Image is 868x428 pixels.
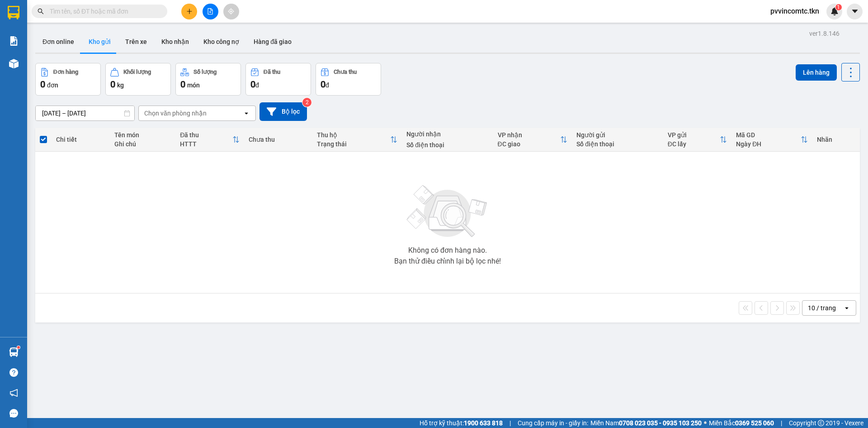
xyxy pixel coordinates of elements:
[40,79,45,90] span: 0
[809,29,840,38] div: ver 1.8.146
[808,303,836,313] div: 10 / trang
[264,69,280,75] div: Đã thu
[114,140,171,148] div: Ghi chú
[180,140,232,148] div: HTTT
[9,389,18,397] span: notification
[110,79,115,90] span: 0
[246,31,299,53] button: Hàng đã giao
[207,8,213,14] span: file-add
[590,418,702,428] span: Miền Nam
[249,136,308,143] div: Chưa thu
[817,136,855,143] div: Nhãn
[180,131,232,139] div: Đã thu
[17,346,20,349] sup: 1
[731,128,812,152] th: Toggle SortBy
[38,8,44,14] span: search
[843,304,850,312] svg: open
[402,180,493,243] img: svg+xml;base64,PHN2ZyBjbGFzcz0ibGlzdC1wbHVnX19zdmciIHhtbG5zPSJodHRwOi8vd3d3LnczLm9yZy8yMDAwL3N2Zy...
[325,82,329,89] span: đ
[81,31,118,53] button: Kho gửi
[317,131,390,139] div: Thu hộ
[117,82,124,89] span: kg
[50,6,156,16] input: Tìm tên, số ĐT hoặc mã đơn
[736,131,801,139] div: Mã GD
[509,418,511,428] span: |
[175,63,241,96] button: Số lượng0món
[302,98,311,107] sup: 2
[704,421,707,425] span: ⚪️
[408,247,487,254] div: Không có đơn hàng nào.
[830,7,839,15] img: icon-new-feature
[663,128,731,152] th: Toggle SortBy
[847,4,863,19] button: caret-down
[668,140,720,148] div: ĐC lấy
[114,131,171,139] div: Tên món
[763,5,826,17] span: pvvincomtc.tkn
[420,418,503,428] span: Hỗ trợ kỹ thuật:
[312,128,402,152] th: Toggle SortBy
[53,69,78,75] div: Đơn hàng
[187,82,200,89] span: món
[9,368,18,377] span: question-circle
[9,36,19,46] img: solution-icon
[576,140,658,148] div: Số điện thoại
[123,69,151,75] div: Khối lượng
[619,419,702,427] strong: 0708 023 035 - 0935 103 250
[317,140,390,148] div: Trạng thái
[243,110,250,117] svg: open
[186,8,193,14] span: plus
[181,4,197,19] button: plus
[394,258,501,265] div: Bạn thử điều chỉnh lại bộ lọc nhé!
[9,347,19,357] img: warehouse-icon
[406,141,488,149] div: Số điện thoại
[518,418,588,428] span: Cung cấp máy in - giấy in:
[316,63,381,96] button: Chưa thu0đ
[118,31,154,53] button: Trên xe
[223,4,239,19] button: aim
[781,418,782,428] span: |
[736,140,801,148] div: Ngày ĐH
[493,128,572,152] th: Toggle SortBy
[709,418,774,428] span: Miền Bắc
[175,128,244,152] th: Toggle SortBy
[250,79,255,90] span: 0
[245,63,311,96] button: Đã thu0đ
[56,136,105,143] div: Chi tiết
[735,419,774,427] strong: 0369 525 060
[36,106,134,120] input: Select a date range.
[406,130,488,138] div: Người nhận
[228,8,234,14] span: aim
[259,102,307,121] button: Bộ lọc
[180,79,185,90] span: 0
[154,31,196,53] button: Kho nhận
[203,4,218,19] button: file-add
[35,31,81,53] button: Đơn online
[837,4,840,10] span: 1
[796,64,837,81] button: Lên hàng
[47,82,58,89] span: đơn
[334,69,357,75] div: Chưa thu
[8,6,19,19] img: logo-vxr
[818,420,824,426] span: copyright
[105,63,171,96] button: Khối lượng0kg
[9,409,18,418] span: message
[498,140,561,148] div: ĐC giao
[498,131,561,139] div: VP nhận
[9,59,19,68] img: warehouse-icon
[668,131,720,139] div: VP gửi
[464,419,503,427] strong: 1900 633 818
[576,131,658,139] div: Người gửi
[193,69,217,75] div: Số lượng
[196,31,246,53] button: Kho công nợ
[255,82,259,89] span: đ
[321,79,325,90] span: 0
[835,4,842,10] sup: 1
[851,7,859,15] span: caret-down
[35,63,101,96] button: Đơn hàng0đơn
[144,109,207,118] div: Chọn văn phòng nhận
